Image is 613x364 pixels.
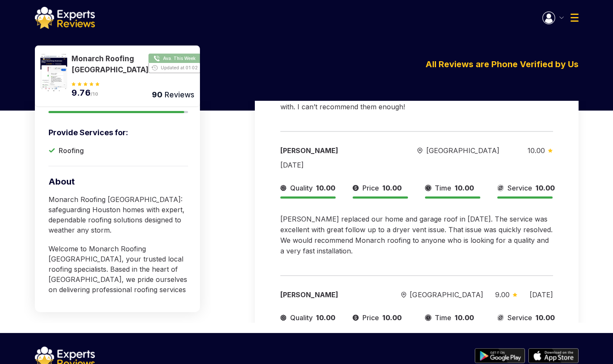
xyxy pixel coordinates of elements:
[353,183,359,193] img: slider icon
[91,91,98,97] span: /10
[513,293,517,297] img: slider icon
[152,90,163,99] span: 90
[528,348,579,363] img: apple store btn
[163,90,194,99] span: Reviews
[535,313,554,322] span: 10.00
[401,292,406,298] img: slider icon
[280,160,304,170] div: [DATE]
[507,313,532,323] span: Service
[290,183,313,193] span: Quality
[497,313,504,323] img: slider icon
[353,313,359,323] img: slider icon
[455,313,474,322] span: 10.00
[280,183,287,193] img: slider icon
[535,184,554,192] span: 10.00
[382,313,402,322] span: 10.00
[280,215,553,255] span: [PERSON_NAME] replaced our home and garage roof in [DATE]. The service was excellent with great f...
[316,184,335,192] span: 10.00
[280,313,287,323] img: slider icon
[542,11,555,24] img: Menu Icon
[410,290,483,300] span: [GEOGRAPHIC_DATA]
[475,348,525,363] img: play store btn
[71,88,91,98] span: 9.76
[426,145,499,156] span: [GEOGRAPHIC_DATA]
[48,127,188,139] p: Provide Services for:
[362,313,379,323] span: Price
[455,184,474,192] span: 10.00
[290,313,313,323] span: Quality
[548,148,553,153] img: slider icon
[59,145,84,156] p: Roofing
[570,14,579,22] img: Menu Icon
[280,145,389,156] div: [PERSON_NAME]
[435,183,451,193] span: Time
[48,176,188,188] p: About
[495,290,509,299] span: 9.00
[316,313,335,322] span: 10.00
[497,183,504,193] img: slider icon
[425,313,431,323] img: slider icon
[527,146,545,155] span: 10.00
[435,313,451,323] span: Time
[559,17,564,19] img: Menu Icon
[35,7,95,29] img: logo
[425,58,579,71] p: All Reviews are Phone Verified by Us
[48,194,188,235] p: Monarch Roofing [GEOGRAPHIC_DATA]: safeguarding Houston homes with expert, dependable roofing sol...
[417,148,422,154] img: slider icon
[362,183,379,193] span: Price
[425,183,431,193] img: slider icon
[35,45,200,71] p: Monarch Roofing [GEOGRAPHIC_DATA]
[507,183,532,193] span: Service
[280,290,389,300] div: [PERSON_NAME]
[530,290,553,300] div: [DATE]
[382,184,402,192] span: 10.00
